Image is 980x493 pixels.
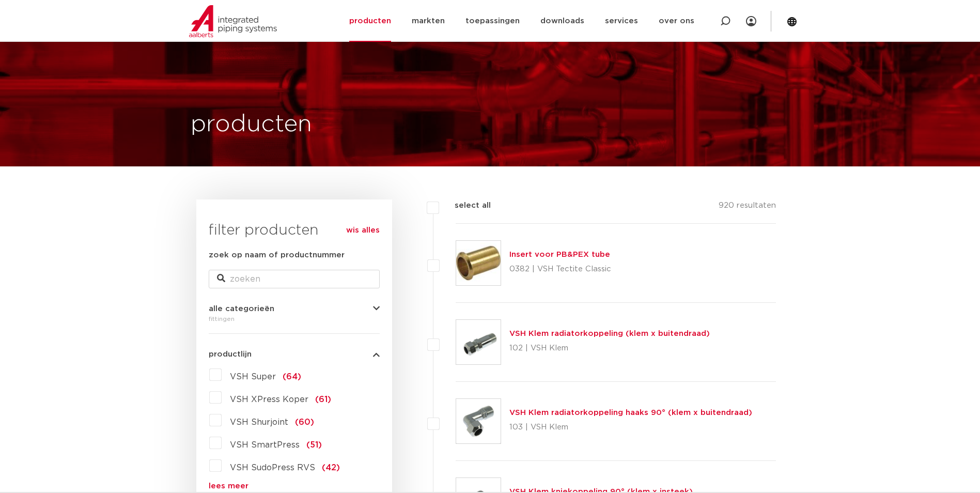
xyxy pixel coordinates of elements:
[209,220,380,241] h3: filter producten
[509,261,611,278] p: 0382 | VSH Tectite Classic
[456,399,501,443] img: Thumbnail for VSH Klem radiatorkoppeling haaks 90° (klem x buitendraad)
[283,373,301,381] span: (64)
[322,464,340,472] span: (42)
[230,418,288,426] span: VSH Shurjoint
[209,305,274,313] span: alle categorieën
[509,330,710,337] a: VSH Klem radiatorkoppeling (klem x buitendraad)
[509,419,752,436] p: 103 | VSH Klem
[439,199,491,212] label: select all
[306,441,322,449] span: (51)
[209,482,380,490] a: lees meer
[209,305,380,313] button: alle categorieën
[456,241,501,285] img: Thumbnail for Insert voor PB&PEX tube
[191,108,312,141] h1: producten
[295,418,314,426] span: (60)
[230,395,308,404] span: VSH XPress Koper
[509,409,752,417] a: VSH Klem radiatorkoppeling haaks 90° (klem x buitendraad)
[509,340,710,357] p: 102 | VSH Klem
[230,464,315,472] span: VSH SudoPress RVS
[209,270,380,288] input: zoeken
[209,313,380,325] div: fittingen
[230,373,276,381] span: VSH Super
[456,320,501,364] img: Thumbnail for VSH Klem radiatorkoppeling (klem x buitendraad)
[209,350,380,358] button: productlijn
[315,395,331,404] span: (61)
[719,199,776,215] p: 920 resultaten
[209,249,345,261] label: zoek op naam of productnummer
[509,251,610,258] a: Insert voor PB&PEX tube
[209,350,252,358] span: productlijn
[346,224,380,237] a: wis alles
[230,441,300,449] span: VSH SmartPress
